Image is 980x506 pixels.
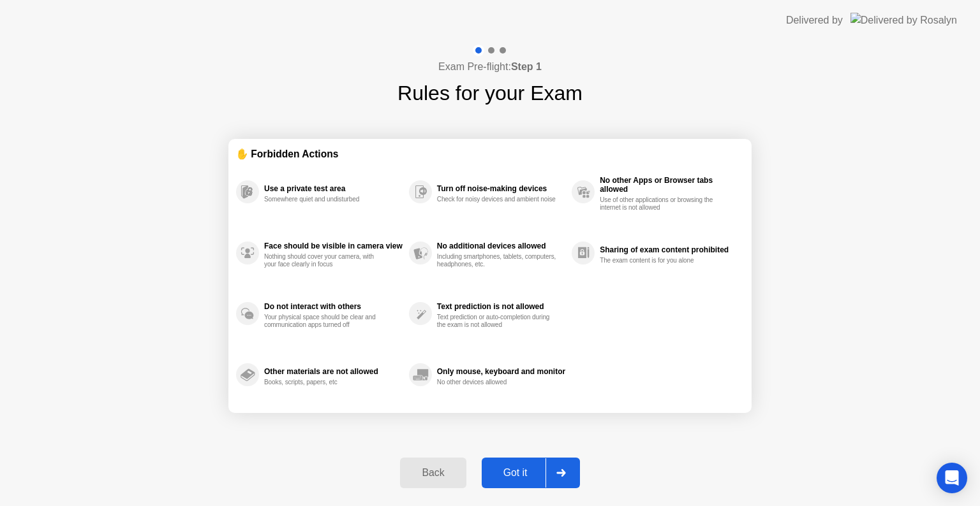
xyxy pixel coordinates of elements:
[437,184,565,193] div: Turn off noise-making devices
[600,257,720,264] div: The exam content is for you alone
[786,13,843,28] div: Delivered by
[437,314,558,329] div: Text prediction or auto-completion during the exam is not allowed
[437,379,558,386] div: No other devices allowed
[264,253,385,268] div: Nothing should cover your camera, with your face clearly in focus
[264,314,385,329] div: Your physical space should be clear and communication apps turned off
[264,367,403,376] div: Other materials are not allowed
[264,302,403,311] div: Do not interact with others
[437,196,558,203] div: Check for noisy devices and ambient noise
[437,242,565,250] div: No additional devices allowed
[236,147,744,161] div: ✋ Forbidden Actions
[600,245,738,254] div: Sharing of exam content prohibited
[264,196,385,203] div: Somewhere quiet and undisturbed
[264,379,385,386] div: Books, scripts, papers, etc
[482,458,580,488] button: Got it
[937,463,967,493] div: Open Intercom Messenger
[437,367,565,376] div: Only mouse, keyboard and monitor
[437,253,558,268] div: Including smartphones, tablets, computers, headphones, etc.
[600,176,738,194] div: No other Apps or Browser tabs allowed
[397,78,583,108] h1: Rules for your Exam
[600,196,720,212] div: Use of other applications or browsing the internet is not allowed
[400,458,466,488] button: Back
[437,302,565,311] div: Text prediction is not allowed
[438,59,542,75] h4: Exam Pre-flight:
[264,242,403,250] div: Face should be visible in camera view
[404,467,462,479] div: Back
[486,467,546,479] div: Got it
[511,61,542,72] b: Step 1
[264,184,403,193] div: Use a private test area
[850,13,957,27] img: Delivered by Rosalyn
